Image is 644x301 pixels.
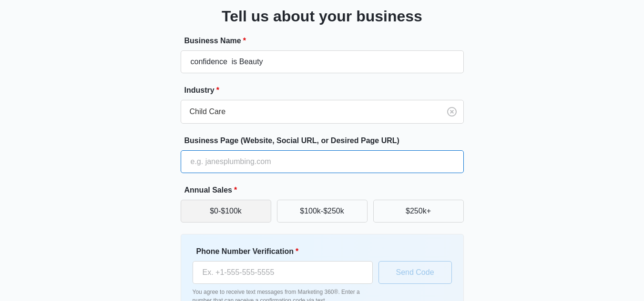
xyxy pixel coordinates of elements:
[184,85,468,96] label: Industry
[373,200,464,223] button: $250k+
[181,200,271,223] button: $0-$100k
[184,35,468,47] label: Business Name
[181,50,464,73] input: e.g. Jane's Plumbing
[181,150,464,173] input: e.g. janesplumbing.com
[184,135,468,146] label: Business Page (Website, Social URL, or Desired Page URL)
[444,104,460,119] button: Clear
[277,200,368,223] button: $100k-$250k
[222,5,422,28] h3: Tell us about your business
[196,246,377,257] label: Phone Number Verification
[193,261,373,284] input: Ex. +1-555-555-5555
[184,184,468,196] label: Annual Sales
